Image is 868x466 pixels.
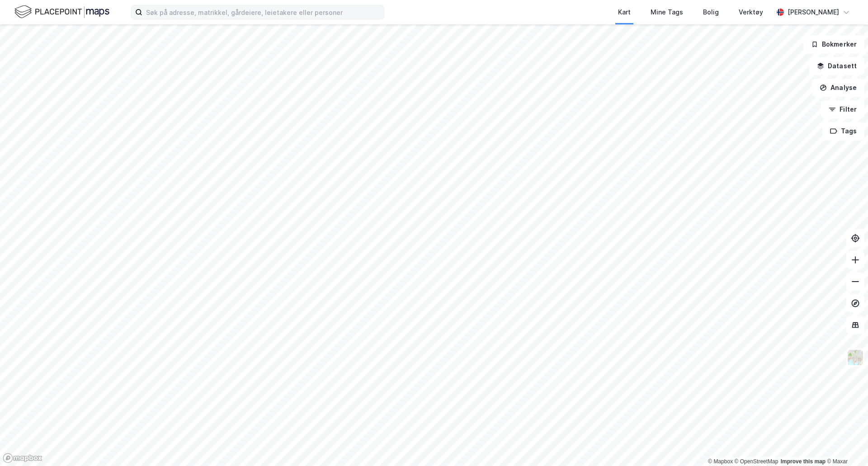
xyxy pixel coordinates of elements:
[803,35,864,53] button: Bokmerker
[821,100,864,118] button: Filter
[142,5,384,19] input: Søk på adresse, matrikkel, gårdeiere, leietakere eller personer
[809,57,864,75] button: Datasett
[822,122,864,140] button: Tags
[823,423,868,466] iframe: Chat Widget
[14,4,109,20] img: logo.f888ab2527a4732fd821a326f86c7f29.svg
[781,458,826,465] a: Improve this map
[651,7,683,18] div: Mine Tags
[708,458,733,465] a: Mapbox
[3,453,42,463] a: Mapbox homepage
[735,458,778,465] a: OpenStreetMap
[812,79,864,97] button: Analyse
[618,7,631,18] div: Kart
[847,349,864,366] img: Z
[823,423,868,466] div: Kontrollprogram for chat
[788,7,839,18] div: [PERSON_NAME]
[739,7,763,18] div: Verktøy
[703,7,719,18] div: Bolig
